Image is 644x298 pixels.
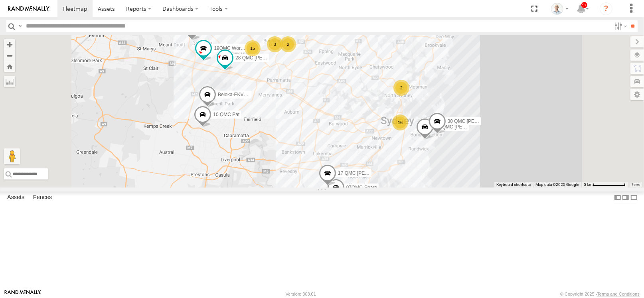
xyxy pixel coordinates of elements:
span: 10 QMC Pat [213,112,239,118]
div: Version: 308.01 [286,292,316,296]
img: rand-logo.svg [8,6,49,12]
label: Fences [29,192,56,203]
label: Measure [4,76,15,87]
span: 28 QMC [PERSON_NAME] [235,55,294,61]
span: Map data ©2025 Google [535,182,579,187]
label: Dock Summary Table to the Right [622,191,630,203]
a: Terms (opens in new tab) [632,183,640,186]
a: Terms and Conditions [597,292,640,296]
div: © Copyright 2025 - [560,292,640,296]
button: Keyboard shortcuts [496,182,531,187]
button: Zoom out [4,50,15,61]
span: 30 QMC [PERSON_NAME] [448,119,506,124]
span: 07QMC-Spare [346,185,377,190]
button: Zoom in [4,39,15,50]
div: Kurt Byers [548,3,571,15]
div: 2 [393,80,409,96]
button: Map Scale: 5 km per 79 pixels [581,182,628,187]
button: Zoom Home [4,61,15,72]
div: 3 [267,36,283,52]
button: Drag Pegman onto the map to open Street View [4,148,20,164]
a: Visit our Website [4,290,41,298]
label: Map Settings [630,89,644,100]
span: 17 QMC [PERSON_NAME] [338,170,397,176]
div: 2 [280,36,296,52]
span: 21 QMC [PERSON_NAME] [435,124,494,130]
label: Search Query [17,20,23,32]
i: ? [600,2,612,15]
div: 15 [245,40,261,56]
span: 19QMC Workshop [214,45,253,51]
label: Search Filter Options [611,20,628,32]
div: 16 [392,114,408,130]
label: Hide Summary Table [630,191,638,203]
span: Beloka-EKV93V [218,92,252,97]
label: Dock Summary Table to the Left [614,191,622,203]
span: 5 km [584,182,593,187]
label: Assets [3,192,28,203]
